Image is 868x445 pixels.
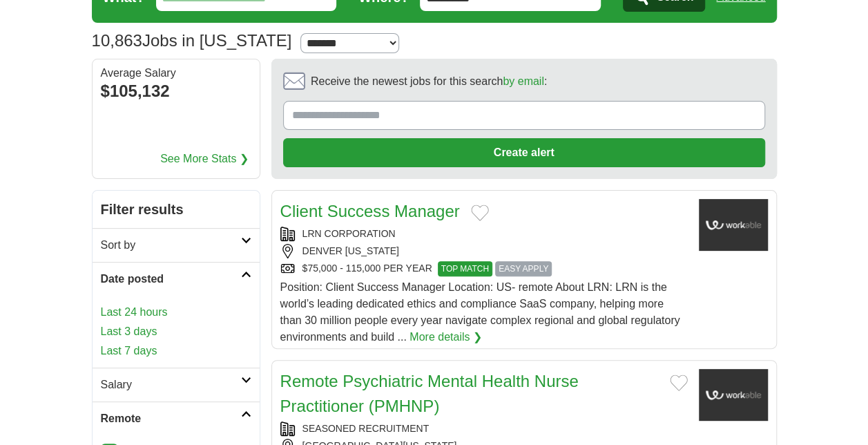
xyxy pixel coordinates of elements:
[101,271,241,287] h2: Date posted
[280,261,688,276] div: $75,000 - 115,000 PER YEAR
[280,244,688,258] div: DENVER [US_STATE]
[93,368,260,401] a: Salary
[93,401,260,435] a: Remote
[283,138,765,167] button: Create alert
[495,261,552,276] span: EASY APPLY
[160,151,249,167] a: See More Stats ❯
[311,73,547,90] span: Receive the newest jobs for this search :
[101,377,241,393] h2: Salary
[670,375,688,391] button: Add to favorite jobs
[409,329,482,345] a: More details ❯
[101,79,251,104] div: $105,132
[280,281,680,343] span: Position: Client Success Manager Location: US- remote About LRN: LRN is the world’s leading dedic...
[503,75,544,87] a: by email
[101,343,251,359] a: Last 7 days
[93,262,260,296] a: Date posted
[101,304,251,321] a: Last 24 hours
[101,237,241,254] h2: Sort by
[302,423,430,434] a: SEASONED RECRUITMENT
[471,205,489,221] button: Add to favorite jobs
[101,410,241,427] h2: Remote
[93,228,260,262] a: Sort by
[280,202,460,220] a: Client Success Manager
[438,261,492,276] span: TOP MATCH
[92,31,292,50] h1: Jobs in [US_STATE]
[280,372,579,415] a: Remote Psychiatric Mental Health Nurse Practitioner (PMHNP)
[101,68,251,79] div: Average Salary
[699,199,768,251] img: Company logo
[101,323,251,340] a: Last 3 days
[92,28,142,53] span: 10,863
[699,369,768,421] img: Seasoned Recruitment logo
[93,191,260,228] h2: Filter results
[280,227,688,241] div: LRN CORPORATION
